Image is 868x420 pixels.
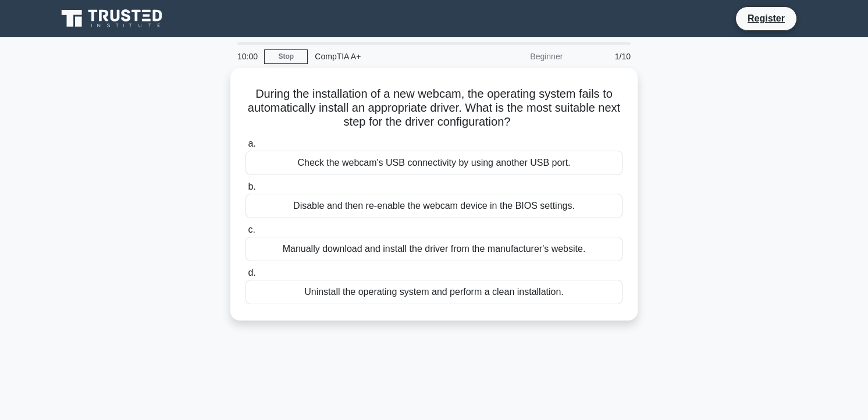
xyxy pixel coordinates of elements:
div: Disable and then re-enable the webcam device in the BIOS settings. [246,194,622,218]
div: 10:00 [230,45,264,68]
span: c. [248,225,255,234]
span: a. [248,138,255,148]
div: 1/10 [570,45,638,68]
span: b. [248,181,255,191]
a: Stop [264,49,308,64]
div: Manually download and install the driver from the manufacturer's website. [246,237,622,261]
div: Uninstall the operating system and perform a clean installation. [246,280,622,304]
div: Beginner [468,45,570,68]
div: CompTIA A+ [308,45,468,68]
h5: During the installation of a new webcam, the operating system fails to automatically install an a... [244,87,624,130]
a: Register [741,11,792,26]
span: d. [248,268,255,277]
div: Check the webcam's USB connectivity by using another USB port. [246,151,622,175]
